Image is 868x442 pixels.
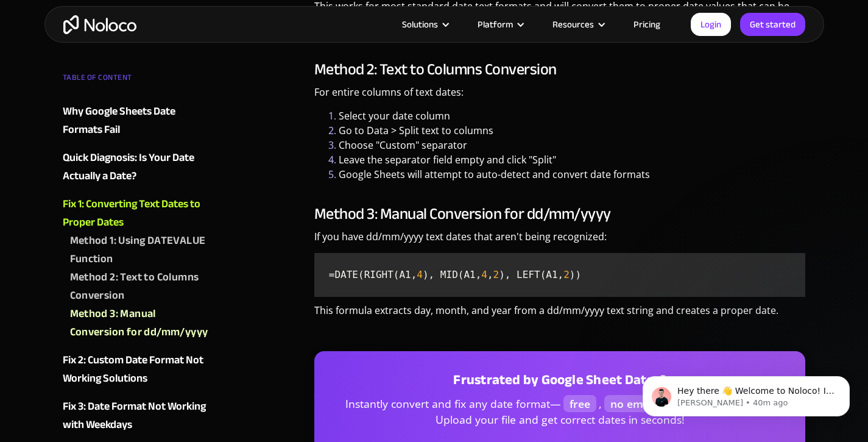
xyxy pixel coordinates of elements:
a: Pricing [618,16,676,32]
span: 2 [493,269,499,280]
a: Method 2: Text to Columns Conversion [70,268,210,305]
p: Instantly convert and fix any date format— , , . Upload your file and get correct dates in seconds! [329,395,791,436]
div: Solutions [402,16,438,32]
div: TABLE OF CONTENT [63,68,210,93]
span: )) [570,269,581,280]
div: Solutions [387,16,462,32]
span: 2 [563,269,570,280]
a: Why Google Sheets Date Formats Fail [63,102,210,139]
div: Platform [478,16,513,32]
a: Quick Diagnosis: Is Your Date Actually a Date? [63,149,210,185]
a: Login [691,13,731,36]
p: For entire columns of text dates: [314,85,806,109]
span: no email [604,395,662,412]
a: Method 3: Manual Conversion for dd/mm/yyyy [70,305,210,341]
h3: Frustrated by Google Sheet Dates? [329,371,791,389]
span: =DATE(RIGHT(A1, [329,269,417,280]
iframe: Intercom notifications message [624,351,868,436]
div: Resources [552,16,594,32]
li: Choose "Custom" separator [339,138,806,152]
a: Fix 1: Converting Text Dates to Proper Dates [63,195,210,232]
span: ), MID(A1, [423,269,481,280]
a: Method 1: Using DATEVALUE Function [70,232,210,268]
p: If you have dd/mm/yyyy text dates that aren't being recognized: [314,229,806,253]
span: free [563,395,596,412]
div: Resources [537,16,618,32]
a: home [63,15,136,34]
div: Platform [462,16,537,32]
li: Go to Data > Split text to columns [339,123,806,138]
a: Fix 2: Custom Date Format Not Working Solutions [63,351,210,388]
li: Leave the separator field empty and click "Split" [339,152,806,167]
p: This formula extracts day, month, and year from a dd/mm/yyyy text string and creates a proper date. [314,303,806,327]
span: 4 [481,269,487,280]
span: , [487,269,493,280]
h3: Method 3: Manual Conversion for dd/mm/yyyy [314,205,806,223]
a: Get started [740,13,805,36]
span: 4 [417,269,423,280]
li: Google Sheets will attempt to auto-detect and convert date formats [339,167,806,182]
li: Select your date column [339,109,806,123]
h3: Method 2: Text to Columns Conversion [314,60,806,79]
span: ), LEFT(A1, [499,269,563,280]
a: Fix 3: Date Format Not Working with Weekdays [63,397,210,434]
